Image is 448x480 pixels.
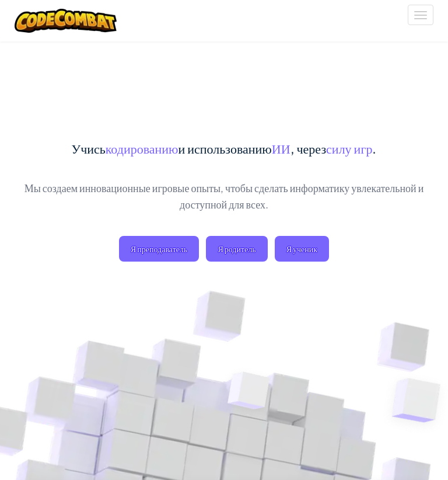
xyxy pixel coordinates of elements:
span: , через [290,140,327,156]
a: Я родитель [206,236,267,262]
img: Overlap cubes [204,347,295,441]
span: Учись [72,140,106,156]
span: кодированию [106,140,178,156]
button: Я ученик [275,236,329,262]
p: Мы создаем инновационные игровые опыты, чтобы сделать информатику увлекательной и доступной для в... [14,180,434,213]
span: силу игр [326,140,372,156]
span: . [372,140,376,156]
a: Я преподаватель [119,236,199,262]
span: и использованию [178,140,272,156]
span: ИИ [272,140,290,156]
img: CodeCombat logo [15,9,117,33]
